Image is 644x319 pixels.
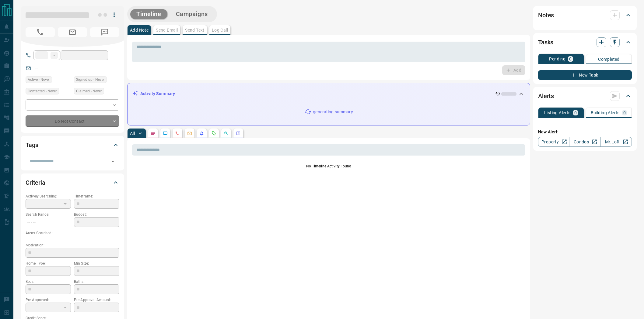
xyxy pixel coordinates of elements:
[109,157,117,166] button: Open
[151,131,156,136] svg: Notes
[90,27,119,37] span: No Number
[74,297,119,303] p: Pre-Approval Amount:
[574,111,577,115] p: 0
[199,131,204,136] svg: Listing Alerts
[74,261,119,266] p: Min Size:
[549,57,565,61] p: Pending
[538,10,554,20] h2: Notes
[28,88,57,94] span: Contacted - Never
[26,279,71,284] p: Beds:
[26,194,71,199] p: Actively Searching:
[236,131,241,136] svg: Agent Actions
[26,242,119,248] p: Motivation:
[598,57,620,61] p: Completed
[538,37,553,47] h2: Tasks
[600,137,632,147] a: Mr.Loft
[175,131,180,136] svg: Calls
[313,109,353,115] p: generating summary
[130,9,167,19] button: Timeline
[591,111,620,115] p: Building Alerts
[74,279,119,284] p: Baths:
[26,115,119,127] div: Do Not Contact
[538,70,632,80] button: New Task
[26,175,119,190] div: Criteria
[140,91,175,97] p: Activity Summary
[132,88,525,99] div: Activity Summary
[538,89,632,103] div: Alerts
[538,129,632,135] p: New Alert:
[58,27,87,37] span: No Email
[76,88,102,94] span: Claimed - Never
[26,212,71,217] p: Search Range:
[538,35,632,50] div: Tasks
[74,194,119,199] p: Timeframe:
[26,138,119,152] div: Tags
[35,66,38,70] a: --
[130,131,135,135] p: All
[74,212,119,217] p: Budget:
[569,57,572,61] p: 0
[544,111,571,115] p: Listing Alerts
[212,131,216,136] svg: Requests
[26,297,71,303] p: Pre-Approved:
[538,137,569,147] a: Property
[538,91,554,101] h2: Alerts
[130,28,149,32] p: Add Note
[26,217,71,227] p: -- - --
[26,261,71,266] p: Home Type:
[132,163,525,169] p: No Timeline Activity Found
[26,140,38,150] h2: Tags
[76,77,105,83] span: Signed up - Never
[538,8,632,22] div: Notes
[170,9,214,19] button: Campaigns
[26,27,55,37] span: No Number
[26,178,45,187] h2: Criteria
[187,131,192,136] svg: Emails
[623,111,626,115] p: 0
[569,137,600,147] a: Condos
[163,131,168,136] svg: Lead Browsing Activity
[224,131,229,136] svg: Opportunities
[26,230,119,236] p: Areas Searched:
[28,77,50,83] span: Active - Never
